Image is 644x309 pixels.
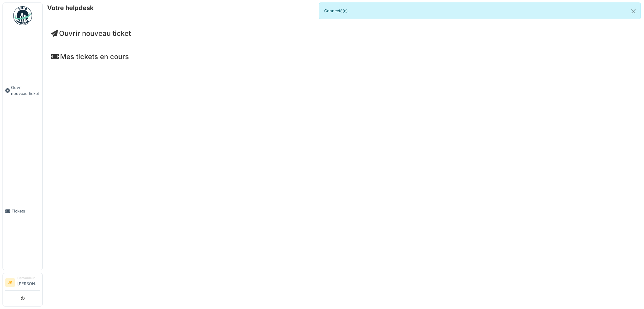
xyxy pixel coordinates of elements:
a: Ouvrir nouveau ticket [3,29,42,152]
div: Demandeur [17,276,40,280]
a: Tickets [3,152,42,270]
button: Close [626,3,641,19]
img: Badge_color-CXgf-gQk.svg [13,6,32,25]
a: Ouvrir nouveau ticket [51,29,131,37]
span: Tickets [12,208,40,214]
li: JK [5,278,15,287]
span: Ouvrir nouveau ticket [11,85,40,97]
div: Connecté(e). [319,3,641,19]
h4: Mes tickets en cours [51,52,636,61]
h6: Votre helpdesk [47,4,94,12]
li: [PERSON_NAME] [17,276,40,289]
a: JK Demandeur[PERSON_NAME] [5,276,40,291]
